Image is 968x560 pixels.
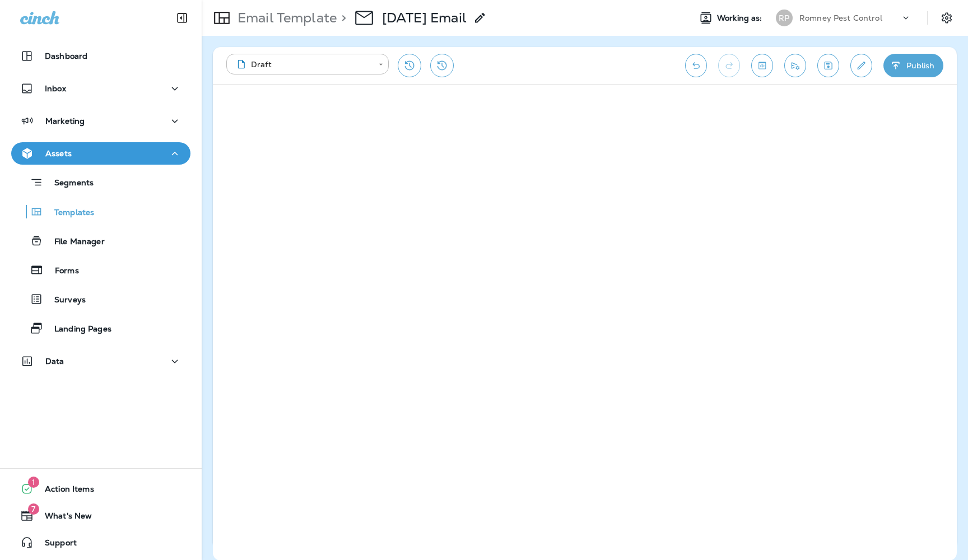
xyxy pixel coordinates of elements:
button: Data [11,350,190,372]
p: Assets [45,149,72,158]
button: Marketing [11,110,190,132]
span: Action Items [34,484,94,498]
p: Landing Pages [43,324,111,335]
button: Edit details [850,54,872,77]
button: Forms [11,258,190,282]
p: Romney Pest Control [799,13,882,22]
p: > [337,10,346,26]
div: Halloween Email [382,10,467,26]
button: Inbox [11,77,190,100]
button: Save [817,54,839,77]
p: Surveys [43,295,86,306]
p: Templates [43,208,94,218]
button: 1Action Items [11,478,190,500]
p: Data [45,357,64,366]
button: Toggle preview [751,54,773,77]
button: Segments [11,170,190,194]
button: 7What's New [11,505,190,527]
p: Inbox [45,84,66,93]
p: Segments [43,178,94,189]
button: Send test email [784,54,806,77]
button: Restore from previous version [398,54,421,77]
button: View Changelog [430,54,454,77]
button: Dashboard [11,45,190,67]
div: Draft [234,59,371,70]
button: File Manager [11,229,190,253]
button: Settings [937,8,957,28]
span: What's New [34,511,92,525]
span: Working as: [717,13,765,23]
button: Collapse Sidebar [166,7,198,29]
p: Marketing [45,116,85,125]
p: File Manager [43,237,105,248]
button: Templates [11,200,190,223]
button: Landing Pages [11,316,190,340]
span: 1 [28,477,39,488]
p: Dashboard [45,52,87,60]
button: Undo [685,54,707,77]
button: Surveys [11,287,190,311]
button: Publish [883,54,943,77]
p: Email Template [233,10,337,26]
button: Support [11,531,190,554]
span: Support [34,538,77,552]
p: [DATE] Email [382,10,467,26]
span: 7 [28,503,39,515]
p: Forms [44,266,79,277]
button: Assets [11,142,190,165]
div: RP [776,10,793,26]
